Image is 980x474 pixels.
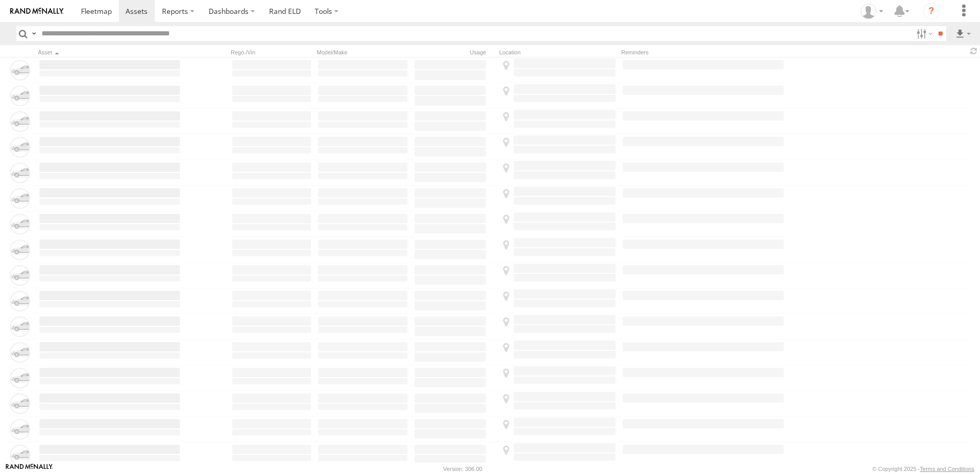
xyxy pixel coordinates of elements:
[499,49,617,56] div: Location
[872,466,974,472] div: © Copyright 2025 -
[413,49,495,56] div: Usage
[923,3,940,19] i: ?
[621,49,785,56] div: Reminders
[231,49,313,56] div: Rego./Vin
[30,26,38,41] label: Search Query
[38,49,181,56] div: Click to Sort
[912,26,934,41] label: Search Filter Options
[317,49,409,56] div: Model/Make
[443,466,482,472] div: Version: 306.00
[857,4,887,19] div: Tim Zylstra
[920,466,974,472] a: Terms and Conditions
[6,464,53,474] a: Visit our Website
[968,46,980,56] span: Refresh
[954,26,972,41] label: Export results as...
[10,8,64,15] img: rand-logo.svg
